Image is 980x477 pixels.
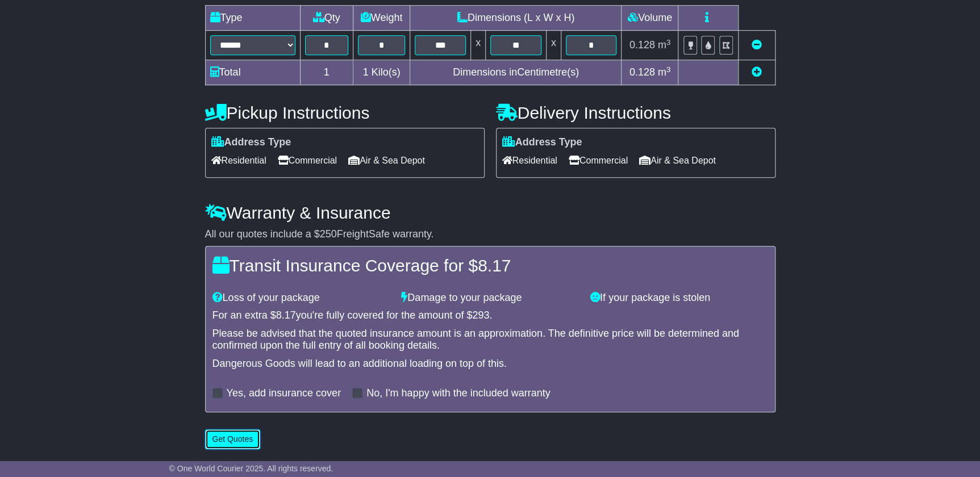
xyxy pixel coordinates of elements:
div: Dangerous Goods will lead to an additional loading on top of this. [212,358,768,370]
div: For an extra $ you're fully covered for the amount of $ . [212,309,768,322]
td: Weight [353,6,410,31]
div: If your package is stolen [585,292,774,304]
h4: Warranty & Insurance [205,203,775,222]
td: Kilo(s) [353,60,410,85]
td: Volume [622,6,678,31]
div: All our quotes include a $ FreightSafe warranty. [205,228,775,241]
span: m [658,39,671,51]
sup: 3 [666,38,671,47]
div: Loss of your package [207,292,396,304]
a: Remove this item [752,39,762,51]
span: 250 [320,228,337,240]
a: Add new item [752,66,762,78]
label: Address Type [211,136,291,149]
span: Air & Sea Depot [639,152,716,169]
td: 1 [300,60,353,85]
td: Qty [300,6,353,31]
span: Commercial [569,152,628,169]
td: Type [205,6,300,31]
h4: Pickup Instructions [205,103,485,122]
h4: Transit Insurance Coverage for $ [212,256,768,275]
span: Residential [211,152,266,169]
sup: 3 [666,65,671,74]
span: Residential [502,152,557,169]
td: x [471,31,486,60]
td: Dimensions in Centimetre(s) [410,60,622,85]
label: Address Type [502,136,582,149]
span: 8.17 [478,256,511,275]
span: 0.128 [629,66,655,78]
span: Air & Sea Depot [348,152,425,169]
h4: Delivery Instructions [496,103,775,122]
span: m [658,66,671,78]
span: 293 [472,309,489,321]
div: Please be advised that the quoted insurance amount is an approximation. The definitive price will... [212,328,768,352]
span: 0.128 [629,39,655,51]
span: 8.17 [276,309,296,321]
label: No, I'm happy with the included warranty [366,387,551,400]
div: Damage to your package [395,292,585,304]
button: Get Quotes [205,429,261,449]
span: © One World Courier 2025. All rights reserved. [169,464,333,473]
label: Yes, add insurance cover [227,387,341,400]
span: 1 [362,66,368,78]
td: Total [205,60,300,85]
td: Dimensions (L x W x H) [410,6,622,31]
span: Commercial [278,152,337,169]
td: x [546,31,561,60]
